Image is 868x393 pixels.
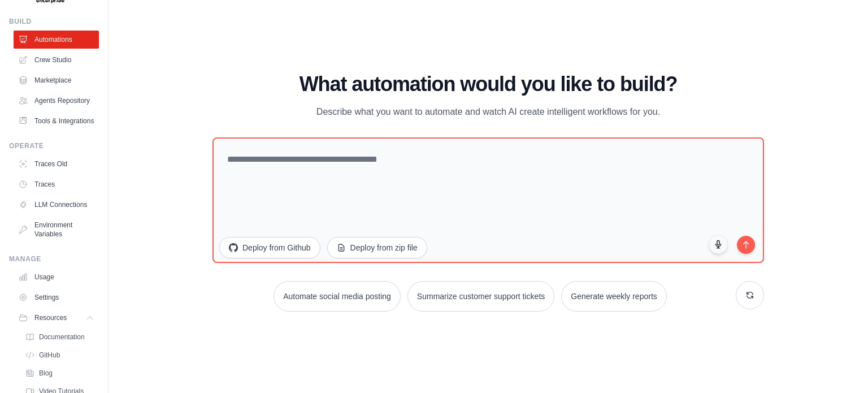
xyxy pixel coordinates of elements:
[14,71,99,89] a: Marketplace
[14,51,99,69] a: Crew Studio
[14,288,99,306] a: Settings
[20,347,99,363] a: GitHub
[20,365,99,381] a: Blog
[14,155,99,173] a: Traces Old
[39,351,60,360] span: GitHub
[327,237,427,258] button: Deploy from zip file
[561,281,667,312] button: Generate weekly reports
[212,73,764,96] h1: What automation would you like to build?
[39,369,53,378] span: Blog
[14,216,99,243] a: Environment Variables
[14,92,99,110] a: Agents Repository
[407,281,554,312] button: Summarize customer support tickets
[14,196,99,214] a: LLM Connections
[39,332,85,342] span: Documentation
[14,175,99,193] a: Traces
[298,105,678,119] p: Describe what you want to automate and watch AI create intelligent workflows for you.
[14,268,99,286] a: Usage
[20,329,99,345] a: Documentation
[9,17,99,26] div: Build
[9,254,99,264] div: Manage
[34,313,67,322] span: Resources
[14,309,99,327] button: Resources
[219,237,320,258] button: Deploy from Github
[14,31,99,49] a: Automations
[9,141,99,150] div: Operate
[274,281,401,312] button: Automate social media posting
[14,112,99,130] a: Tools & Integrations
